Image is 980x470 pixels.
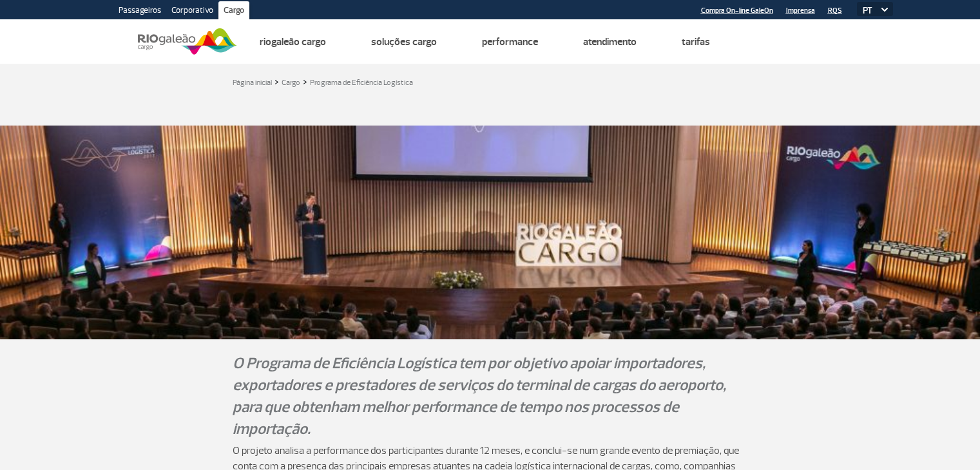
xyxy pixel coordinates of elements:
a: Tarifas [682,35,710,48]
a: RQS [828,6,842,15]
a: Passageiros [113,1,166,22]
a: Cargo [218,1,249,22]
a: Riogaleão Cargo [260,35,326,48]
a: Página inicial [233,78,272,88]
a: > [303,74,307,89]
a: > [274,74,279,89]
a: Atendimento [583,35,637,48]
a: Cargo [282,78,300,88]
a: Soluções Cargo [371,35,437,48]
a: Corporativo [166,1,218,22]
a: Programa de Eficiência Logística [310,78,413,88]
a: Imprensa [786,6,815,15]
a: Performance [482,35,538,48]
p: O Programa de Eficiência Logística tem por objetivo apoiar importadores, exportadores e prestador... [233,352,748,440]
a: Compra On-line GaleOn [701,6,773,15]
